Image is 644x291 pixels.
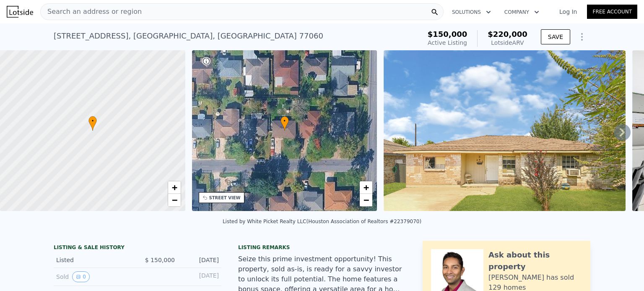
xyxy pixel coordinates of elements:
[498,5,546,20] button: Company
[364,195,369,205] span: −
[488,39,527,47] div: Lotside ARV
[384,50,626,211] img: Sale: 169759272 Parcel: 111364541
[428,30,467,39] span: $150,000
[56,271,131,282] div: Sold
[488,30,527,39] span: $220,000
[56,256,131,264] div: Listed
[41,7,142,17] span: Search an address or region
[171,195,177,205] span: −
[445,5,498,20] button: Solutions
[145,257,175,263] span: $ 150,000
[574,28,590,45] button: Show Options
[88,116,97,131] div: •
[54,244,221,252] div: LISTING & SALE HISTORY
[549,8,587,16] a: Log In
[168,181,181,194] a: Zoom in
[280,116,289,131] div: •
[168,194,181,206] a: Zoom out
[72,271,90,282] button: View historical data
[488,249,582,273] div: Ask about this property
[223,219,421,224] div: Listed by White Picket Realty LLC (Houston Association of Realtors #22379070)
[428,39,467,46] span: Active Listing
[360,181,372,194] a: Zoom in
[238,244,406,251] div: Listing remarks
[587,5,637,19] a: Free Account
[54,30,323,42] div: [STREET_ADDRESS] , [GEOGRAPHIC_DATA] , [GEOGRAPHIC_DATA] 77060
[182,256,219,264] div: [DATE]
[182,271,219,282] div: [DATE]
[541,29,570,44] button: SAVE
[88,117,97,125] span: •
[209,195,241,201] div: STREET VIEW
[280,117,289,125] span: •
[171,182,177,193] span: +
[364,182,369,193] span: +
[7,6,33,18] img: Lotside
[360,194,372,206] a: Zoom out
